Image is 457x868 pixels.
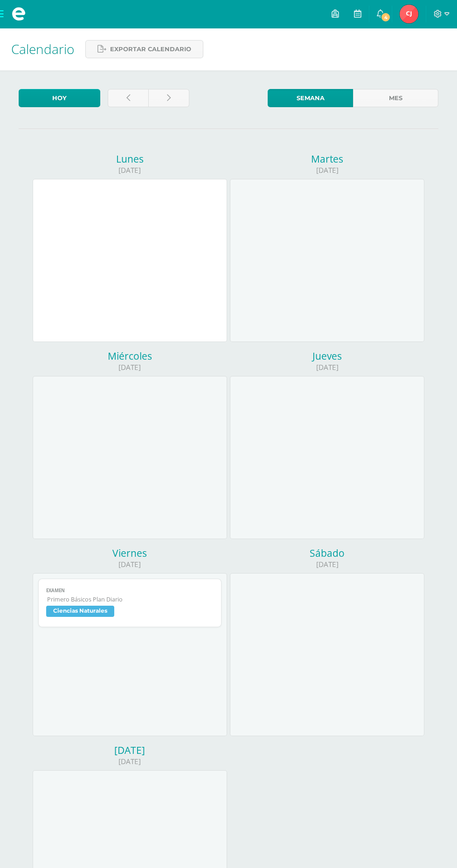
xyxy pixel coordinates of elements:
[230,165,424,175] div: [DATE]
[230,560,424,569] div: [DATE]
[230,362,424,372] div: [DATE]
[33,547,227,560] div: Viernes
[46,588,213,594] span: Examen
[11,40,74,58] span: Calendario
[33,349,227,362] div: Miércoles
[19,89,100,107] a: Hoy
[400,5,418,23] img: 03e148f6b19249712b3b9c7a183a0702.png
[33,744,227,757] div: [DATE]
[230,349,424,362] div: Jueves
[47,595,213,603] span: Primero Básicos Plan Diario
[85,40,203,58] a: Exportar calendario
[381,12,391,22] span: 4
[110,41,191,58] span: Exportar calendario
[33,560,227,569] div: [DATE]
[46,606,114,617] span: Ciencias Naturales
[33,165,227,175] div: [DATE]
[230,152,424,165] div: Martes
[353,89,438,107] a: Mes
[33,152,227,165] div: Lunes
[268,89,353,107] a: Semana
[230,547,424,560] div: Sábado
[38,579,221,627] a: ExamenPrimero Básicos Plan DiarioCiencias Naturales
[33,362,227,372] div: [DATE]
[33,757,227,766] div: [DATE]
